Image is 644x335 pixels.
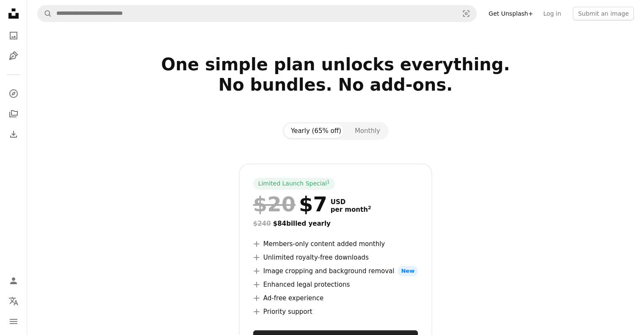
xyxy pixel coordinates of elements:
a: Home — Unsplash [5,5,22,24]
div: $84 billed yearly [253,219,418,229]
button: Visual search [456,6,476,22]
h2: One simple plan unlocks everything. No bundles. No add-ons. [63,54,608,115]
span: New [398,266,418,276]
button: Yearly (65% off) [284,124,348,138]
a: Get Unsplash+ [484,7,538,20]
button: Search Unsplash [38,6,52,22]
span: USD [331,198,371,206]
div: $7 [253,193,327,215]
button: Menu [5,313,22,330]
a: Download History [5,126,22,143]
a: Illustrations [5,47,22,64]
span: per month [331,206,371,213]
a: 2 [366,206,373,213]
li: Image cropping and background removal [253,266,418,276]
li: Enhanced legal protections [253,280,418,290]
li: Members-only content added monthly [253,239,418,249]
sup: 2 [368,205,371,210]
button: Language [5,293,22,310]
div: Limited Launch Special [253,178,335,190]
li: Unlimited royalty-free downloads [253,252,418,263]
a: Explore [5,85,22,102]
span: $240 [253,220,271,227]
button: Submit an image [573,7,634,20]
li: Priority support [253,307,418,317]
span: $20 [253,193,296,215]
sup: 1 [327,179,330,184]
li: Ad-free experience [253,293,418,303]
a: Log in [538,7,566,20]
form: Find visuals sitewide [37,5,477,22]
a: Photos [5,27,22,44]
a: Collections [5,105,22,122]
button: Monthly [348,124,387,138]
a: Log in / Sign up [5,272,22,289]
a: 1 [325,180,332,188]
